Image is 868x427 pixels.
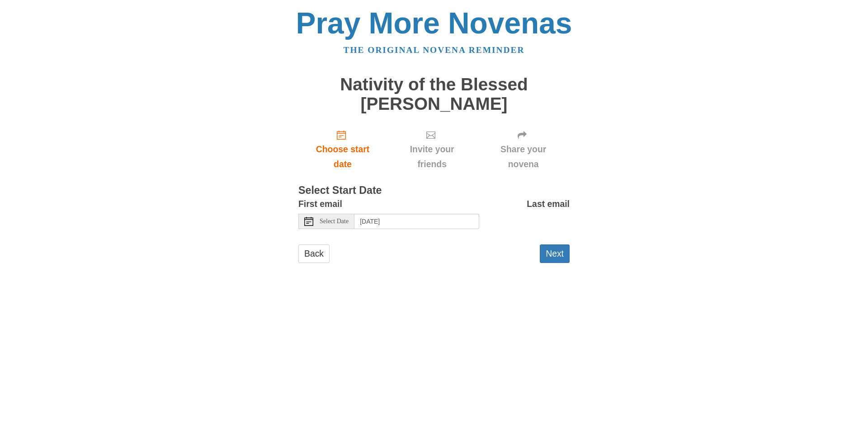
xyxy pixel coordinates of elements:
label: Last email [527,197,570,211]
span: Select Date [320,218,349,225]
span: Invite your friends [396,142,468,172]
a: The original novena reminder [344,45,525,55]
span: Share your novena [486,142,561,172]
span: Choose start date [307,142,378,172]
label: First email [298,197,342,211]
h1: Nativity of the Blessed [PERSON_NAME] [298,75,570,113]
div: Click "Next" to confirm your start date first. [477,122,570,176]
div: Click "Next" to confirm your start date first. [387,122,477,176]
a: Pray More Novenas [296,6,572,40]
h3: Select Start Date [298,185,570,197]
button: Next [540,244,570,263]
a: Back [298,244,330,263]
a: Choose start date [298,122,387,176]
